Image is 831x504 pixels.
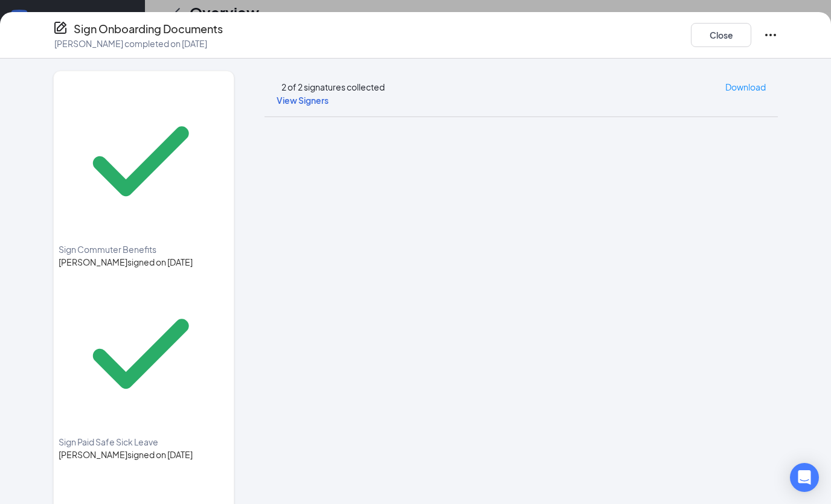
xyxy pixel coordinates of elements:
[59,448,229,461] div: [PERSON_NAME] signed on [DATE]
[790,463,819,492] div: Open Intercom Messenger
[281,80,385,94] div: 2 of 2 signatures collected
[265,117,778,491] iframe: Sign Hourly Pay Rate Form
[763,28,778,42] svg: Ellipses
[691,23,751,47] button: Close
[59,79,223,243] svg: Checkmark
[54,37,207,49] p: [PERSON_NAME] completed on [DATE]
[59,436,229,448] span: Sign Paid Safe Sick Leave
[277,95,329,106] span: View Signers
[59,243,229,255] span: Sign Commuter Benefits
[725,81,766,92] span: Download
[725,80,766,94] a: Download
[59,272,223,436] svg: Checkmark
[53,21,68,35] svg: CompanyDocumentIcon
[59,255,229,269] div: [PERSON_NAME] signed on [DATE]
[74,21,223,37] h4: Sign Onboarding Documents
